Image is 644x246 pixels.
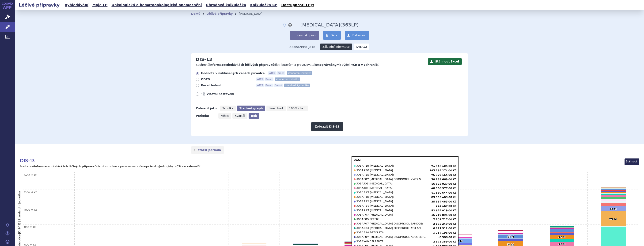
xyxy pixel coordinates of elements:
a: Kalkulačka CP [249,2,279,8]
rect: 2025, 9,533,134.00. J05AR13 TRIUMEQ. [601,189,626,190]
strong: informace [209,63,225,66]
a: Moje LP [91,2,109,8]
span: Rok [251,114,257,117]
rect: 2025, 22,325,921.00. J05AJ01 ISENTRESS. [601,195,626,197]
tspan: dodávkách léčivých přípravků [52,165,97,168]
rect: 2025, 22,704,814.00. J05AJ03 TIVICAY. [601,197,626,199]
rect: 2024, 15,081,406.00. J05AF07 VIREAD. [550,228,575,229]
a: Onkologická a hematoonkologická onemocnění [110,2,203,8]
span: Vlastní nastavení [207,92,258,96]
rect: 2021, 4,115,627.00. J05AR14 REZOLSTA. [396,242,421,243]
span: Měsíc [221,114,229,117]
a: Data [323,31,341,40]
button: View chart menu, DIS-13 [625,159,639,165]
a: Dostupnosti LP [280,2,317,8]
rect: 2020, 5,725,859.00. J05AR02 KIVEXA. [345,242,369,242]
text: 45 M [559,242,565,246]
a: Léčivé přípravky [206,12,233,15]
span: Hodnota v nahlášených cenách původce [201,71,265,75]
span: Zobrazeno jako: [289,44,317,50]
tspan: ČR a v zahraničí [177,165,201,168]
strong: ČR a v zahraničí [353,63,378,66]
tspan: informace [34,165,50,168]
div: Zobrazit jako: [196,106,218,111]
rect: 2022, 5,774,161.00. J05AF07 TENOFOVIR DISOPROXIL TEVA. [447,235,472,235]
text: 1400 M Kč [24,173,37,177]
text: 47 M [507,235,514,238]
rect: 2022, 16,217,895.00. J05AF07 VIREAD. [447,237,472,239]
text: 53 M [456,239,463,242]
rect: 2024, 8,321,832.00. J05AR24 DELSTRIGO. [550,232,575,233]
rect: 2024, 44,613,821.00. J05AJ01 ISENTRESS. [550,242,575,246]
text: 174 M [609,217,617,221]
rect: 2024, 5,152,083.00. J05AF07 TENOFOVIR DISOPROXIL SANDOZ. [550,227,575,228]
span: Brand [277,71,285,75]
strong: dodávkách léčivých přípravků [227,63,274,66]
span: 100% chart [289,107,306,110]
li: HIV [239,10,268,17]
h2: DIS-13 [196,57,212,62]
span: Dostupnosti LP [281,3,311,7]
rect: 2025, 83,613.00. J05AF01 RETROVIR. [601,186,626,187]
rect: 2022, 25,854,483.00. J05AR22 SYMTUZA. [447,243,472,246]
rect: 2024, 9,883,769.00. J05AR03 EMTRICITABINE/TENOFOVIR DISOPROXIL MYLAN. [550,226,575,227]
rect: 2025, 8,306,337.00. J05AF07 VIREAD. [601,189,626,189]
strong: oprávněným [320,63,339,66]
button: Stáhnout Excel [428,58,462,65]
rect: 2023, 46,629,459.00. J05AR13 TRIUMEQ. [498,235,523,239]
text: 1000 M Kč [24,208,37,211]
span: Data [331,34,337,37]
rect: 2018, 6,800,303.00. J05AE10 PREZISTA. [242,243,267,244]
rect: 2020, 7,722,604.00. J05AR10 KALETRA. [345,241,369,241]
rect: 2025, 11,116,007.00. J05AR22 SYMTUZA. [601,191,626,192]
button: nastavení [288,22,292,28]
div: Perioda: [196,113,216,119]
span: ATC7 [256,84,264,87]
rect: 2025, 62,774,696.00. J05AR25 DOVATO. [601,206,626,211]
span: 363 [342,22,351,28]
span: Počet balení [201,84,253,87]
rect: 2019, 9,170,521.00. J05AR08 EVIPLERA. [293,243,318,244]
button: Upravit skupinu [290,31,319,40]
span: Kvartál [235,114,245,117]
rect: 2021, 15,041,528.00. J05AF07 VIREAD. [396,244,421,245]
rect: 2025, 31,243,394.00. J05AF07 TENOFOVIR DISOPROXIL VIATRIS. [601,203,626,206]
rect: 2025, 2,265,002.00. J05AF13 VEMLIDY. [601,187,626,187]
button: Zobrazit DIS-13 [311,122,343,131]
rect: 2024, 7,507,913.00. J05AF05 ZEFFIX. [550,228,575,228]
a: Základní informace [320,44,352,50]
rect: 2023, 9,546,506.00. J05AF07 TENOFOVIR DISOPROXIL TEVA. [498,230,523,231]
span: Brand [265,84,273,87]
tspan: oprávněným [144,165,163,168]
rect: 2025, 174,335,406.00. J05AR20 BIKTARVY. [601,211,626,227]
rect: 2025, 25,782,586.00. J05AJ04 VOCABRIA. [601,201,626,203]
a: Vyhledávání [63,2,90,8]
rect: 2025, 17,828,241.00. J05AR18 GENVOYA. [601,192,626,194]
rect: 2024, 859,033.00. J05AR02 KIVEXA. [550,225,575,225]
span: Line chart [269,107,283,110]
span: Stacked graph [239,107,263,110]
rect: 2020, 6,893,773.00. J05AF05 ZEFFIX. [345,245,369,245]
span: ATC7 [256,77,264,81]
rect: 2020, 9,817,668.00. J05AF07 TENOFOVIR DISOPROXIL TEVA. [345,242,369,243]
rect: 2022, 3,214,196.00. J05AR14 REZOLSTA. [447,235,472,236]
button: notifikace [282,22,287,28]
